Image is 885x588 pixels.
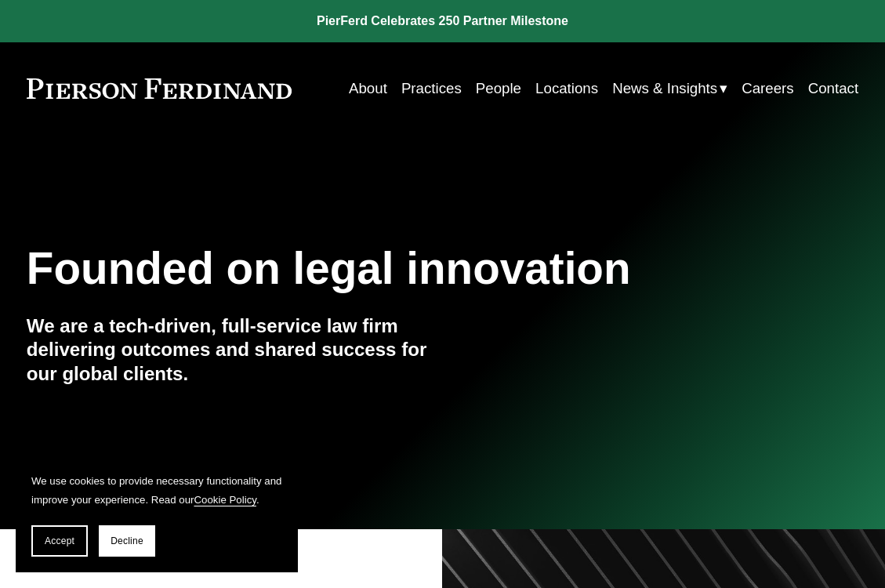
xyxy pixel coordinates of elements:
[612,74,727,103] a: folder dropdown
[535,74,598,103] a: Locations
[808,74,858,103] a: Contact
[401,74,462,103] a: Practices
[45,535,74,546] span: Accept
[194,494,256,506] a: Cookie Policy
[31,472,282,510] p: We use cookies to provide necessary functionality and improve your experience. Read our .
[27,314,443,387] h4: We are a tech-driven, full-service law firm delivering outcomes and shared success for our global...
[31,525,88,557] button: Accept
[16,456,298,572] section: Cookie banner
[612,75,717,102] span: News & Insights
[349,74,387,103] a: About
[111,535,143,546] span: Decline
[27,244,720,295] h1: Founded on legal innovation
[476,74,521,103] a: People
[742,74,793,103] a: Careers
[99,525,155,557] button: Decline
